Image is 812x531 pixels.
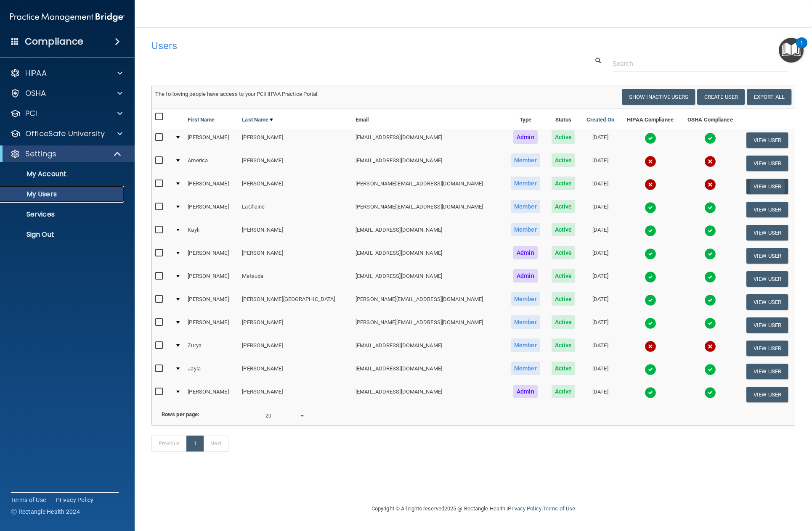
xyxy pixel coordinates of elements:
[10,149,122,159] a: Settings
[779,38,804,63] button: Open Resource Center, 1 new notification
[184,129,239,152] td: [PERSON_NAME]
[352,244,505,267] td: [EMAIL_ADDRESS][DOMAIN_NAME]
[581,244,620,267] td: [DATE]
[746,156,788,171] button: View User
[645,317,656,329] img: tick.e7d51cea.svg
[184,221,239,244] td: Kayli
[552,153,576,167] span: Active
[352,198,505,221] td: [PERSON_NAME][EMAIL_ADDRESS][DOMAIN_NAME]
[239,175,352,198] td: [PERSON_NAME]
[186,436,204,452] a: 1
[511,292,540,306] span: Member
[25,68,47,78] p: HIPAA
[511,362,540,375] span: Member
[581,337,620,360] td: [DATE]
[622,89,695,105] button: Show Inactive Users
[511,338,540,352] span: Member
[239,198,352,221] td: LaChaine
[239,244,352,267] td: [PERSON_NAME]
[645,364,656,375] img: tick.e7d51cea.svg
[746,271,788,287] button: View User
[513,130,538,144] span: Admin
[239,337,352,360] td: [PERSON_NAME]
[581,267,620,291] td: [DATE]
[552,385,576,398] span: Active
[552,269,576,283] span: Active
[746,294,788,310] button: View User
[581,383,620,406] td: [DATE]
[704,156,716,167] img: cross.ca9f0e7f.svg
[184,360,239,383] td: Jayla
[25,108,37,119] p: PCI
[511,200,540,213] span: Member
[552,130,576,144] span: Active
[704,248,716,260] img: tick.e7d51cea.svg
[747,89,791,105] a: Export All
[645,294,656,306] img: tick.e7d51cea.svg
[704,225,716,237] img: tick.e7d51cea.svg
[552,223,576,236] span: Active
[11,496,46,504] a: Terms of Use
[25,149,56,159] p: Settings
[513,385,538,398] span: Admin
[581,360,620,383] td: [DATE]
[704,132,716,144] img: tick.e7d51cea.svg
[511,315,540,329] span: Member
[746,387,788,402] button: View User
[704,271,716,283] img: tick.e7d51cea.svg
[352,314,505,337] td: [PERSON_NAME][EMAIL_ADDRESS][DOMAIN_NAME]
[746,202,788,217] button: View User
[552,292,576,306] span: Active
[505,108,546,129] th: Type
[581,198,620,221] td: [DATE]
[184,152,239,175] td: America
[239,360,352,383] td: [PERSON_NAME]
[552,315,576,329] span: Active
[239,129,352,152] td: [PERSON_NAME]
[352,129,505,152] td: [EMAIL_ADDRESS][DOMAIN_NAME]
[704,341,716,352] img: cross.ca9f0e7f.svg
[581,129,620,152] td: [DATE]
[704,317,716,329] img: tick.e7d51cea.svg
[155,91,318,97] span: The following people have access to your PCIHIPAA Practice Portal
[552,362,576,375] span: Active
[513,246,538,259] span: Admin
[10,108,122,119] a: PCI
[704,364,716,375] img: tick.e7d51cea.svg
[645,202,656,214] img: tick.e7d51cea.svg
[586,115,614,125] a: Created On
[511,223,540,236] span: Member
[352,221,505,244] td: [EMAIL_ADDRESS][DOMAIN_NAME]
[581,291,620,314] td: [DATE]
[239,221,352,244] td: [PERSON_NAME]
[746,179,788,194] button: View User
[513,269,538,283] span: Admin
[552,177,576,190] span: Active
[681,108,740,129] th: OSHA Compliance
[645,387,656,399] img: tick.e7d51cea.svg
[239,152,352,175] td: [PERSON_NAME]
[746,132,788,148] button: View User
[645,248,656,260] img: tick.e7d51cea.svg
[203,436,228,452] a: Next
[239,267,352,291] td: Matsuda
[620,108,681,129] th: HIPAA Compliance
[184,291,239,314] td: [PERSON_NAME]
[5,170,120,178] p: My Account
[704,294,716,306] img: tick.e7d51cea.svg
[581,314,620,337] td: [DATE]
[25,36,83,48] h4: Compliance
[242,115,273,125] a: Last Name
[645,225,656,237] img: tick.e7d51cea.svg
[352,360,505,383] td: [EMAIL_ADDRESS][DOMAIN_NAME]
[645,156,656,167] img: cross.ca9f0e7f.svg
[800,43,803,54] div: 1
[352,175,505,198] td: [PERSON_NAME][EMAIL_ADDRESS][DOMAIN_NAME]
[10,129,122,139] a: OfficeSafe University
[645,341,656,352] img: cross.ca9f0e7f.svg
[645,132,656,144] img: tick.e7d51cea.svg
[188,115,215,125] a: First Name
[5,230,120,239] p: Sign Out
[352,267,505,291] td: [EMAIL_ADDRESS][DOMAIN_NAME]
[746,225,788,240] button: View User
